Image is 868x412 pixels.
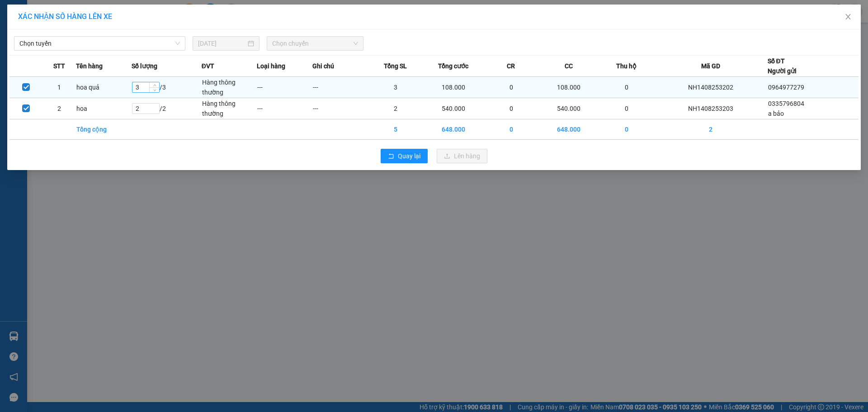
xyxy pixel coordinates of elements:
[257,77,312,98] td: ---
[76,98,132,119] td: hoa
[398,151,420,161] span: Quay lại
[132,77,202,98] td: / 3
[19,37,180,50] span: Chọn tuyến
[654,119,767,140] td: 2
[198,38,246,48] input: 14/08/2025
[152,83,157,88] span: up
[202,98,257,119] td: Hàng thông thường
[272,37,358,50] span: Chọn chuyến
[132,98,202,119] td: / 2
[368,77,424,98] td: 3
[149,87,159,92] span: Decrease Value
[257,61,285,71] span: Loại hàng
[483,77,539,98] td: 0
[43,98,76,119] td: 2
[257,98,312,119] td: ---
[424,77,484,98] td: 108.000
[835,5,861,30] button: Close
[599,119,654,140] td: 0
[132,61,157,71] span: Số lượng
[599,98,654,119] td: 0
[152,87,157,93] span: down
[701,61,720,71] span: Mã GD
[23,7,88,37] strong: CHUYỂN PHÁT NHANH AN PHÚ QUÝ
[438,61,468,71] span: Tổng cước
[368,98,424,119] td: 2
[654,98,767,119] td: NH1408253203
[381,149,428,163] button: rollbackQuay lại
[76,77,132,98] td: hoa quả
[202,77,257,98] td: Hàng thông thường
[599,77,654,98] td: 0
[22,38,89,69] span: [GEOGRAPHIC_DATA], [GEOGRAPHIC_DATA] ↔ [GEOGRAPHIC_DATA]
[768,110,784,117] span: a bảo
[53,61,65,71] span: STT
[384,61,407,71] span: Tổng SL
[507,61,515,71] span: CR
[76,119,132,140] td: Tổng cộng
[312,61,334,71] span: Ghi chú
[565,61,573,71] span: CC
[149,82,159,87] span: Increase Value
[654,77,767,98] td: NH1408253202
[312,77,368,98] td: ---
[768,84,804,91] span: 0964977279
[768,100,804,107] span: 0335796804
[388,153,394,160] span: rollback
[312,98,368,119] td: ---
[616,61,637,71] span: Thu hộ
[76,61,103,71] span: Tên hàng
[202,61,214,71] span: ĐVT
[483,119,539,140] td: 0
[18,12,112,21] span: XÁC NHẬN SỐ HÀNG LÊN XE
[768,56,797,76] div: Số ĐT Người gửi
[483,98,539,119] td: 0
[539,98,599,119] td: 540.000
[424,119,484,140] td: 648.000
[43,77,76,98] td: 1
[844,13,852,20] span: close
[539,119,599,140] td: 648.000
[5,49,19,94] img: logo
[368,119,424,140] td: 5
[424,98,484,119] td: 540.000
[437,149,487,163] button: uploadLên hàng
[539,77,599,98] td: 108.000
